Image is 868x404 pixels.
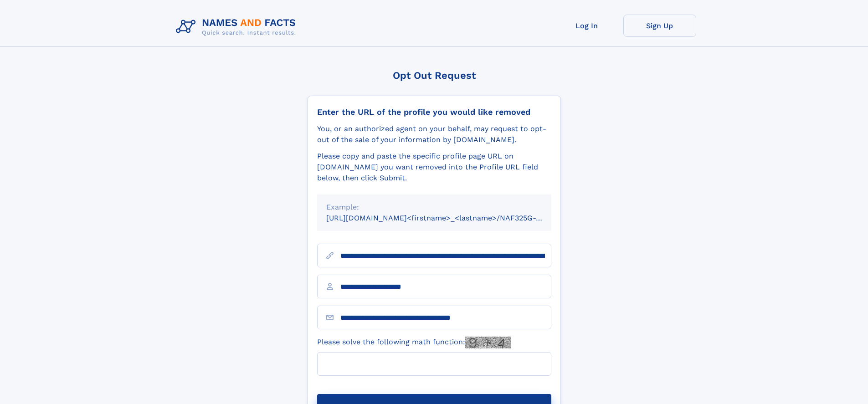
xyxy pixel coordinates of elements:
small: [URL][DOMAIN_NAME]<firstname>_<lastname>/NAF325G-xxxxxxxx [326,214,569,222]
div: Opt Out Request [308,70,561,81]
div: Please copy and paste the specific profile page URL on [DOMAIN_NAME] you want removed into the Pr... [317,151,551,184]
img: Logo Names and Facts [172,15,303,39]
div: You, or an authorized agent on your behalf, may request to opt-out of the sale of your informatio... [317,123,551,145]
div: Example: [326,202,542,213]
a: Log In [550,15,623,37]
label: Please solve the following math function: [317,337,511,348]
div: Enter the URL of the profile you would like removed [317,107,551,117]
a: Sign Up [623,15,696,37]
